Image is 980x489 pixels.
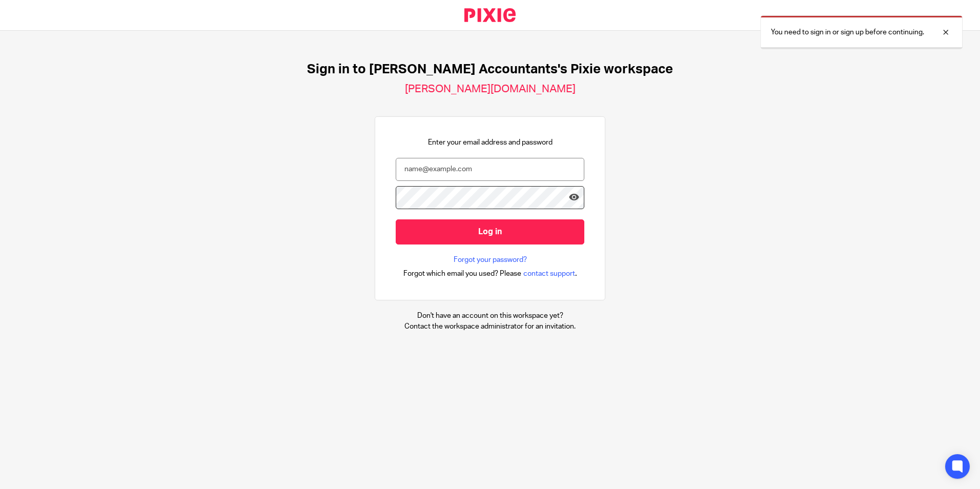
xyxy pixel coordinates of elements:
h2: [PERSON_NAME][DOMAIN_NAME] [405,83,576,96]
input: name@example.com [396,158,584,181]
p: Contact the workspace administrator for an invitation. [404,321,576,332]
p: You need to sign in or sign up before continuing. [778,27,931,37]
p: Enter your email address and password [428,137,553,148]
a: Forgot your password? [454,255,527,265]
input: Log in [396,219,584,244]
span: Forgot which email you used? Please [403,269,521,279]
span: contact support [523,269,575,279]
p: Don't have an account on this workspace yet? [404,311,576,321]
div: . [403,268,577,279]
h1: Sign in to [PERSON_NAME] Accountants's Pixie workspace [307,62,673,77]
